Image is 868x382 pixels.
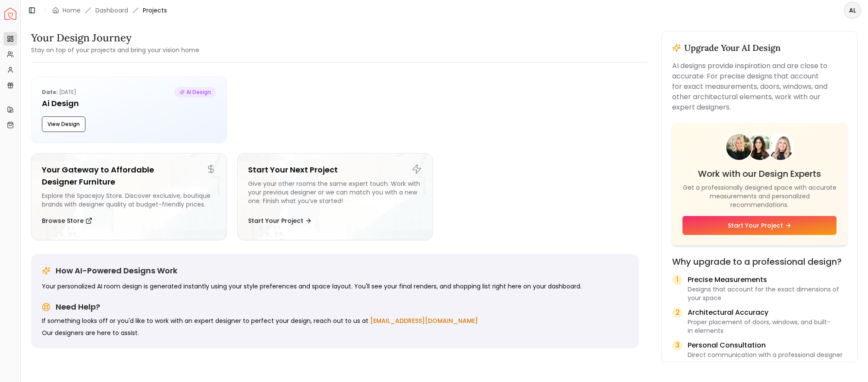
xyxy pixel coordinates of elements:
a: [EMAIL_ADDRESS][DOMAIN_NAME] [370,316,478,325]
h5: Ai Design [42,97,216,110]
div: Explore the Spacejoy Store. Discover exclusive, boutique brands with designer quality at budget-f... [42,191,216,209]
nav: breadcrumb [52,6,167,15]
a: Dashboard [95,6,128,15]
button: AL [844,2,861,19]
span: Projects [143,6,167,15]
p: If something looks off or you'd like to work with an expert designer to perfect your design, reac... [42,316,628,325]
h3: Upgrade Your AI Design [684,42,781,54]
p: AI designs provide inspiration and are close to accurate. For precise designs that account for ex... [672,61,847,113]
p: Direct communication with a professional designer [688,351,843,359]
p: Your personalized AI room design is generated instantly using your style preferences and space la... [42,282,628,291]
small: Stay on top of your projects and bring your vision home [31,46,199,54]
p: Our designers are here to assist. [42,329,628,337]
span: AL [845,3,860,18]
b: Date: [42,88,58,96]
img: Designer 2 [747,134,773,172]
p: [DATE] [42,87,76,97]
button: Start Your Project [248,212,312,229]
p: Get a professionally designed space with accurate measurements and personalized recommendations. [682,183,837,209]
a: Start Your Next ProjectGive your other rooms the same expert touch. Work with your previous desig... [237,153,433,240]
h5: Need Help? [56,301,100,313]
div: 3 [672,340,682,351]
p: Designs that account for the exact dimensions of your space [688,285,847,302]
h3: Your Design Journey [31,31,199,45]
h4: Work with our Design Experts [682,168,837,180]
button: Browse Store [42,212,92,229]
img: Spacejoy Logo [4,8,16,20]
div: Give your other rooms the same expert touch. Work with your previous designer or we can match you... [248,179,422,209]
a: Your Gateway to Affordable Designer FurnitureExplore the Spacejoy Store. Discover exclusive, bout... [31,153,227,240]
div: 2 [672,307,682,318]
img: Designer 1 [726,134,752,173]
p: Personal Consultation [688,340,843,351]
div: 1 [672,275,682,285]
button: View Design [42,116,85,132]
a: Spacejoy [4,8,16,20]
a: Home [63,6,81,15]
h4: Why upgrade to a professional design? [672,256,847,268]
p: Precise Measurements [688,275,847,285]
p: Proper placement of doors, windows, and built-in elements [688,318,847,335]
h5: Your Gateway to Affordable Designer Furniture [42,164,216,188]
h5: How AI-Powered Designs Work [56,265,177,277]
h5: Start Your Next Project [248,164,422,176]
img: Designer 3 [767,134,793,163]
p: Architectural Accuracy [688,307,847,318]
span: AI Design [174,87,216,97]
a: Start Your Project [682,216,837,235]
